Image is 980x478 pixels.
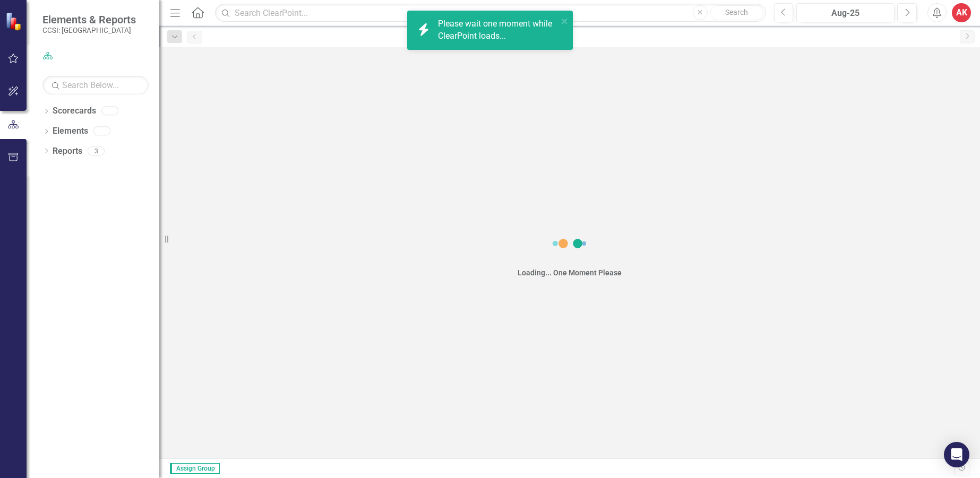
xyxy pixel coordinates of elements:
button: close [561,15,569,27]
input: Search ClearPoint... [215,4,766,22]
div: Aug-25 [800,7,891,20]
button: Search [710,5,763,20]
a: Elements [53,125,88,137]
img: ClearPoint Strategy [5,12,24,31]
span: Elements & Reports [42,13,136,26]
button: AK [952,3,971,22]
a: Scorecards [53,105,96,117]
div: Please wait one moment while ClearPoint loads... [438,18,558,42]
a: Reports [53,145,82,158]
div: Loading... One Moment Please [518,267,622,278]
small: CCSI: [GEOGRAPHIC_DATA] [42,26,136,34]
span: Search [725,8,748,16]
button: Aug-25 [796,3,895,22]
span: Assign Group [170,463,220,474]
input: Search Below... [42,76,149,94]
div: Open Intercom Messenger [944,442,969,467]
div: 3 [88,146,105,155]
